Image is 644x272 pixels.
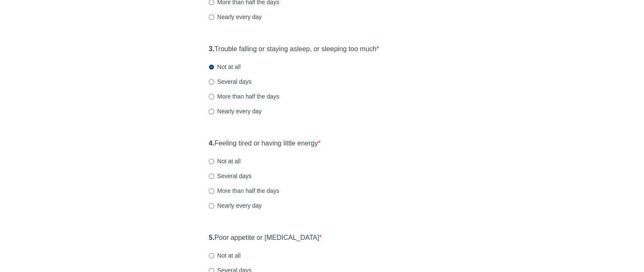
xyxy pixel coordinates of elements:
label: Nearly every day [209,107,262,115]
label: Not at all [209,63,240,71]
label: Nearly every day [209,13,262,21]
label: Not at all [209,251,240,260]
input: Not at all [209,159,214,164]
strong: 5. [209,234,214,241]
input: More than half the days [209,94,214,99]
label: More than half the days [209,92,279,101]
label: Poor appetite or [MEDICAL_DATA] [209,233,322,243]
input: Several days [209,173,214,179]
label: Several days [209,172,252,180]
label: Not at all [209,157,240,165]
label: Trouble falling or staying asleep, or sleeping too much [209,44,379,54]
label: More than half the days [209,187,279,195]
strong: 4. [209,140,214,147]
input: More than half the days [209,188,214,194]
input: Not at all [209,253,214,258]
label: Nearly every day [209,201,262,210]
input: Nearly every day [209,14,214,20]
strong: 3. [209,45,214,52]
input: Nearly every day [209,203,214,209]
label: Several days [209,77,252,86]
input: Nearly every day [209,109,214,114]
input: Not at all [209,64,214,70]
input: Several days [209,79,214,85]
label: Feeling tired or having little energy [209,139,321,148]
